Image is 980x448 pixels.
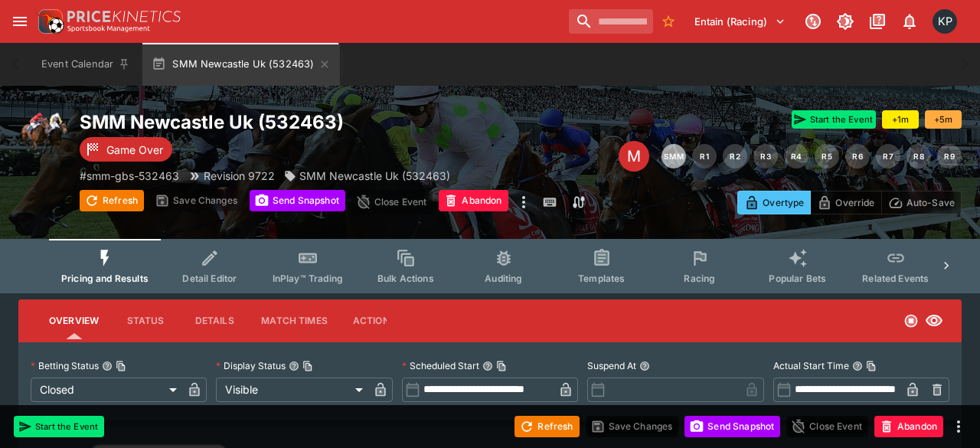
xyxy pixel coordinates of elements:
[815,144,839,168] button: R5
[769,273,826,284] span: Popular Bets
[684,416,780,437] button: Send Snapshot
[862,273,929,284] span: Related Events
[514,416,579,437] button: Refresh
[249,302,340,339] button: Match Times
[250,190,345,211] button: Send Snapshot
[831,8,859,35] button: Toggle light/dark mode
[482,361,493,371] button: Scheduled StartCopy To Clipboard
[753,144,778,168] button: R3
[773,359,849,372] p: Actual Start Time
[37,302,111,339] button: Overview
[587,359,636,372] p: Suspend At
[763,195,804,211] p: Overtype
[925,110,962,129] button: +5m
[792,110,876,129] button: Start the Event
[31,378,182,402] div: Closed
[102,361,113,371] button: Betting StatusCopy To Clipboard
[80,168,179,184] p: Copy To Clipboard
[692,144,717,168] button: R1
[289,361,299,371] button: Display StatusCopy To Clipboard
[377,273,434,284] span: Bulk Actions
[31,359,99,372] p: Betting Status
[684,273,715,284] span: Racing
[34,6,64,37] img: PriceKinetics Logo
[80,110,594,134] h2: Copy To Clipboard
[299,168,450,184] p: SMM Newcastle Uk (532463)
[67,25,150,32] img: Sportsbook Management
[32,43,139,86] button: Event Calendar
[14,416,104,437] button: Start the Event
[49,239,931,293] div: Event type filters
[67,11,181,22] img: PriceKinetics
[578,273,625,284] span: Templates
[6,8,34,35] button: open drawer
[340,302,409,339] button: Actions
[273,273,343,284] span: InPlay™ Trading
[180,302,249,339] button: Details
[302,361,313,371] button: Copy To Clipboard
[896,8,923,35] button: Notifications
[928,5,962,38] button: Kedar Pandit
[80,190,144,211] button: Refresh
[619,141,649,172] div: Edit Meeting
[874,417,943,433] span: Mark an event as closed and abandoned.
[569,9,653,34] input: search
[845,144,870,168] button: R6
[439,192,508,208] span: Mark an event as closed and abandoned.
[182,273,237,284] span: Detail Editor
[737,191,962,214] div: Start From
[810,191,881,214] button: Override
[106,142,163,158] p: Game Over
[656,9,681,34] button: No Bookmarks
[18,110,67,159] img: horse_racing.png
[906,195,955,211] p: Auto-Save
[685,9,795,34] button: Select Tenant
[903,313,919,329] svg: Closed
[284,168,450,184] div: SMM Newcastle Uk (532463)
[216,359,286,372] p: Display Status
[485,273,522,284] span: Auditing
[496,361,507,371] button: Copy To Clipboard
[882,110,919,129] button: +1m
[639,361,650,371] button: Suspend At
[949,417,968,436] button: more
[204,168,275,184] p: Revision 9722
[866,361,877,371] button: Copy To Clipboard
[784,144,808,168] button: R4
[661,144,686,168] button: SMM
[723,144,747,168] button: R2
[111,302,180,339] button: Status
[864,8,891,35] button: Documentation
[925,312,943,330] svg: Visible
[661,144,962,168] nav: pagination navigation
[906,144,931,168] button: R8
[799,8,827,35] button: Connected to PK
[874,416,943,437] button: Abandon
[876,144,900,168] button: R7
[514,190,533,214] button: more
[737,191,811,214] button: Overtype
[142,43,340,86] button: SMM Newcastle Uk (532463)
[61,273,149,284] span: Pricing and Results
[216,378,367,402] div: Visible
[937,144,962,168] button: R9
[402,359,479,372] p: Scheduled Start
[933,9,957,34] div: Kedar Pandit
[881,191,962,214] button: Auto-Save
[439,190,508,211] button: Abandon
[835,195,874,211] p: Override
[852,361,863,371] button: Actual Start TimeCopy To Clipboard
[116,361,126,371] button: Copy To Clipboard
